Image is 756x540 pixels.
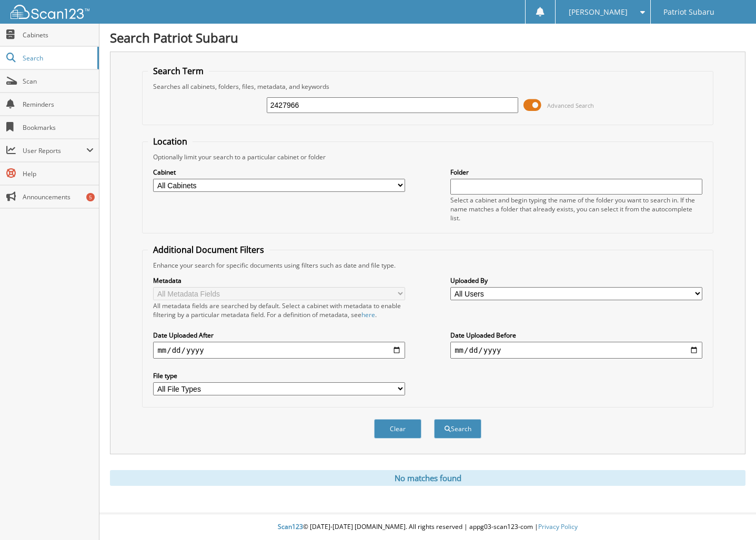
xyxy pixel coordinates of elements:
[23,169,94,178] span: Help
[153,371,405,380] label: File type
[23,192,94,201] span: Announcements
[23,123,94,132] span: Bookmarks
[110,29,745,46] h1: Search Patriot Subaru
[434,419,481,439] button: Search
[153,168,405,177] label: Cabinet
[23,77,94,86] span: Scan
[99,514,756,540] div: © [DATE]-[DATE] [DOMAIN_NAME]. All rights reserved | appg03-scan123-com |
[153,301,405,319] div: All metadata fields are searched by default. Select a cabinet with metadata to enable filtering b...
[278,522,303,531] span: Scan123
[663,9,714,15] span: Patriot Subaru
[153,342,405,359] input: start
[538,522,578,531] a: Privacy Policy
[450,168,702,177] label: Folder
[23,100,94,109] span: Reminders
[547,101,594,109] span: Advanced Search
[450,342,702,359] input: end
[450,331,702,340] label: Date Uploaded Before
[86,193,95,201] div: 5
[450,196,702,222] div: Select a cabinet and begin typing the name of the folder you want to search in. If the name match...
[23,146,86,155] span: User Reports
[361,310,375,319] a: here
[569,9,628,15] span: [PERSON_NAME]
[148,152,707,161] div: Optionally limit your search to a particular cabinet or folder
[148,82,707,91] div: Searches all cabinets, folders, files, metadata, and keywords
[23,30,94,39] span: Cabinets
[11,5,89,19] img: scan123-logo-white.svg
[374,419,421,439] button: Clear
[153,276,405,285] label: Metadata
[450,276,702,285] label: Uploaded By
[23,54,92,63] span: Search
[148,65,209,77] legend: Search Term
[148,261,707,270] div: Enhance your search for specific documents using filters such as date and file type.
[153,331,405,340] label: Date Uploaded After
[148,136,193,147] legend: Location
[148,244,269,256] legend: Additional Document Filters
[110,470,745,486] div: No matches found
